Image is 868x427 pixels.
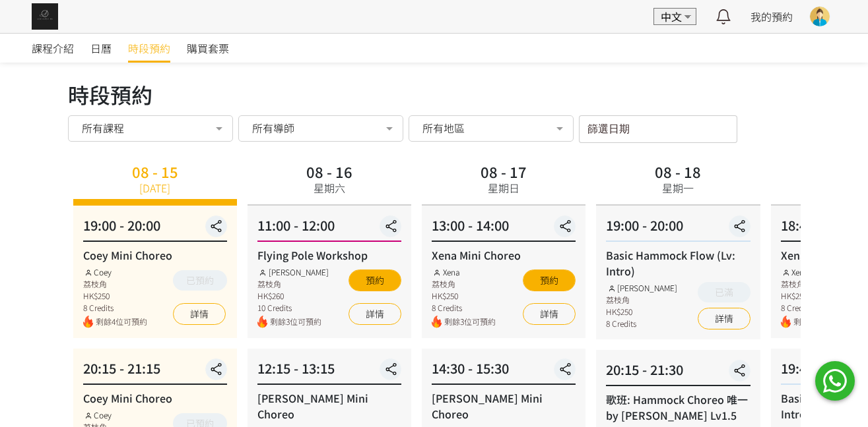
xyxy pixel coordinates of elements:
[32,40,74,56] span: 課程介紹
[82,121,124,134] span: 所有課程
[128,34,170,63] a: 時段預約
[270,316,329,328] span: 剩餘3位可預約
[781,278,845,290] div: 荔枝角
[32,34,74,63] a: 課程介紹
[128,40,170,56] span: 時段預約
[523,303,576,325] a: 詳情
[314,180,345,196] div: 星期六
[432,278,496,290] div: 荔枝角
[579,115,737,143] input: 篩選日期
[257,290,329,302] div: HK$260
[432,390,576,422] div: [PERSON_NAME] Mini Choreo
[96,316,147,328] span: 剩餘4位可預約
[781,316,791,328] img: fire.png
[32,3,58,30] img: img_61c0148bb0266
[83,302,147,314] div: 8 Credits
[187,40,229,56] span: 購買套票
[68,78,801,110] div: 時段預約
[523,270,576,291] button: 預約
[781,302,845,314] div: 8 Credits
[349,270,401,291] button: 預約
[257,390,401,422] div: [PERSON_NAME] Mini Choreo
[349,303,401,325] a: 詳情
[432,266,496,278] div: Xena
[606,294,677,306] div: 荔枝角
[432,316,442,328] img: fire.png
[662,180,694,196] div: 星期一
[606,215,750,242] div: 19:00 - 20:00
[83,358,227,385] div: 20:15 - 21:15
[139,180,170,196] div: [DATE]
[422,121,465,134] span: 所有地區
[751,9,793,24] a: 我的預約
[781,290,845,302] div: HK$250
[793,316,845,328] span: 剩餘7位可預約
[257,247,401,263] div: Flying Pole Workshop
[606,391,750,423] div: 歌班: Hammock Choreo 唯一 by [PERSON_NAME] Lv1.5
[306,164,352,179] div: 08 - 16
[698,282,751,302] button: 已滿
[606,247,750,279] div: Basic Hammock Flow (Lv: Intro)
[83,247,227,263] div: Coey Mini Choreo
[83,409,147,421] div: Coey
[606,306,677,318] div: HK$250
[90,40,112,56] span: 日曆
[83,278,147,290] div: 荔枝角
[257,266,329,278] div: [PERSON_NAME]
[444,316,496,328] span: 剩餘3位可預約
[432,302,496,314] div: 8 Credits
[257,215,401,242] div: 11:00 - 12:00
[481,164,527,179] div: 08 - 17
[257,358,401,385] div: 12:15 - 13:15
[698,308,751,329] a: 詳情
[83,290,147,302] div: HK$250
[173,270,227,291] button: 已預約
[173,303,226,325] a: 詳情
[781,266,845,278] div: Xena
[83,316,93,328] img: fire.png
[432,358,576,385] div: 14:30 - 15:30
[252,121,294,134] span: 所有導師
[257,316,267,328] img: fire.png
[257,302,329,314] div: 10 Credits
[257,278,329,290] div: 荔枝角
[432,215,576,242] div: 13:00 - 14:00
[187,34,229,63] a: 購買套票
[132,164,178,179] div: 08 - 15
[488,180,519,196] div: 星期日
[83,215,227,242] div: 19:00 - 20:00
[606,318,677,329] div: 8 Credits
[83,266,147,278] div: Coey
[90,34,112,63] a: 日曆
[432,290,496,302] div: HK$250
[83,390,227,406] div: Coey Mini Choreo
[606,360,750,386] div: 20:15 - 21:30
[432,247,576,263] div: Xena Mini Choreo
[606,282,677,294] div: [PERSON_NAME]
[655,164,701,179] div: 08 - 18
